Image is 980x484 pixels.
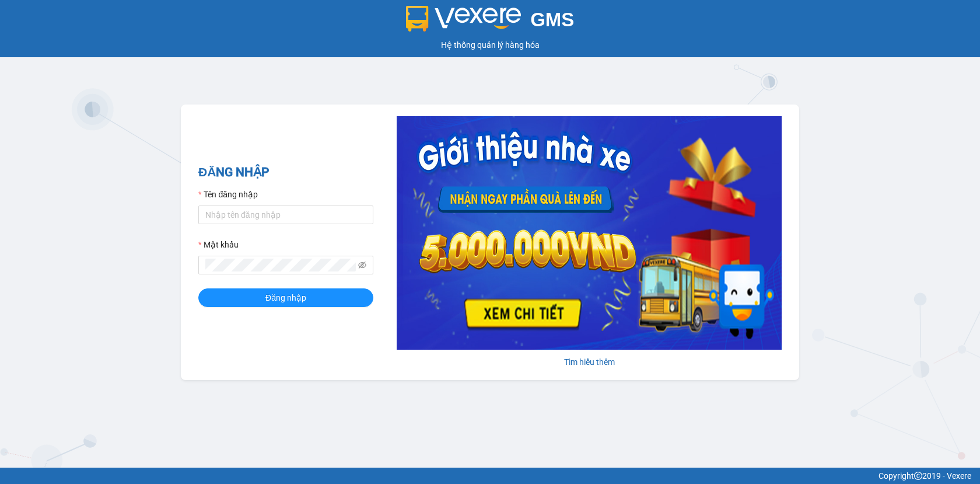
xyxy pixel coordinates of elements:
img: logo 2 [406,6,521,32]
div: Copyright 2019 - Vexere [9,469,971,482]
h2: ĐĂNG NHẬP [198,163,373,182]
span: copyright [914,472,922,480]
div: Hệ thống quản lý hàng hóa [3,39,977,51]
a: GMS [406,18,575,27]
label: Mật khẩu [198,238,239,251]
button: Đăng nhập [198,288,373,307]
span: eye-invisible [358,261,366,269]
span: Đăng nhập [265,291,306,304]
img: banner-0 [397,116,782,350]
label: Tên đăng nhập [198,188,258,201]
input: Mật khẩu [205,259,356,271]
span: GMS [530,9,574,30]
div: Tìm hiểu thêm [397,356,782,368]
input: Tên đăng nhập [198,206,373,224]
